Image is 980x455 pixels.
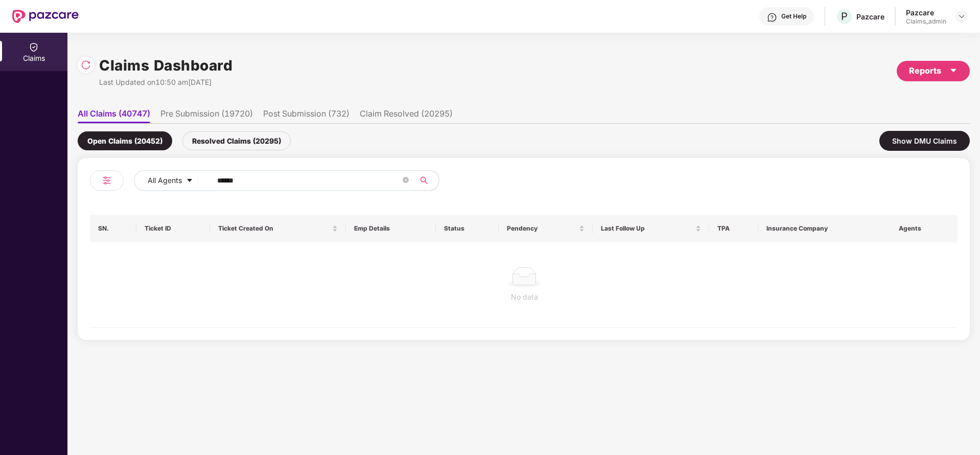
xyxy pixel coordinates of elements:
img: New Pazcare Logo [12,10,79,23]
img: svg+xml;base64,PHN2ZyBpZD0iQ2xhaW0iIHhtbG5zPSJodHRwOi8vd3d3LnczLm9yZy8yMDAwL3N2ZyIgd2lkdGg9IjIwIi... [29,42,39,52]
button: search [414,170,439,191]
span: close-circle [403,177,409,183]
h1: Claims Dashboard [99,54,232,77]
button: All Agentscaret-down [134,170,215,191]
img: svg+xml;base64,PHN2ZyBpZD0iSGVscC0zMngzMiIgeG1sbnM9Imh0dHA6Ly93d3cudzMub3JnLzIwMDAvc3ZnIiB3aWR0aD... [767,12,777,22]
th: Last Follow Up [593,215,709,242]
img: svg+xml;base64,PHN2ZyBpZD0iRHJvcGRvd24tMzJ4MzIiIHhtbG5zPSJodHRwOi8vd3d3LnczLm9yZy8yMDAwL3N2ZyIgd2... [958,12,966,20]
div: Open Claims (20452) [78,131,172,150]
th: SN. [90,215,136,242]
img: svg+xml;base64,PHN2ZyB4bWxucz0iaHR0cDovL3d3dy53My5vcmcvMjAwMC9zdmciIHdpZHRoPSIyNCIgaGVpZ2h0PSIyNC... [101,174,113,187]
span: All Agents [148,175,182,186]
span: caret-down [186,177,193,185]
span: search [414,176,434,185]
span: caret-down [949,66,958,75]
div: Pazcare [856,12,884,21]
span: Last Follow Up [601,224,693,233]
div: Get Help [781,12,806,20]
div: Reports [909,64,958,77]
div: Pazcare [906,8,946,17]
div: No data [98,291,950,303]
li: Pre Submission (19720) [160,108,253,123]
li: All Claims (40747) [78,108,150,123]
span: Ticket Created On [218,224,330,233]
th: Ticket Created On [210,215,346,242]
li: Post Submission (732) [263,108,349,123]
img: svg+xml;base64,PHN2ZyBpZD0iUmVsb2FkLTMyeDMyIiB4bWxucz0iaHR0cDovL3d3dy53My5vcmcvMjAwMC9zdmciIHdpZH... [81,60,91,70]
span: P [841,10,848,22]
span: Pendency [507,224,577,233]
div: Resolved Claims (20295) [182,131,291,150]
span: close-circle [403,176,409,186]
th: Ticket ID [136,215,210,242]
div: Claims_admin [906,17,946,26]
th: Emp Details [346,215,435,242]
li: Claim Resolved (20295) [360,108,453,123]
th: Pendency [499,215,593,242]
th: Status [436,215,499,242]
th: Agents [891,215,958,242]
div: Last Updated on 10:50 am[DATE] [99,77,232,88]
div: Show DMU Claims [879,131,970,151]
th: TPA [709,215,758,242]
th: Insurance Company [758,215,892,242]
